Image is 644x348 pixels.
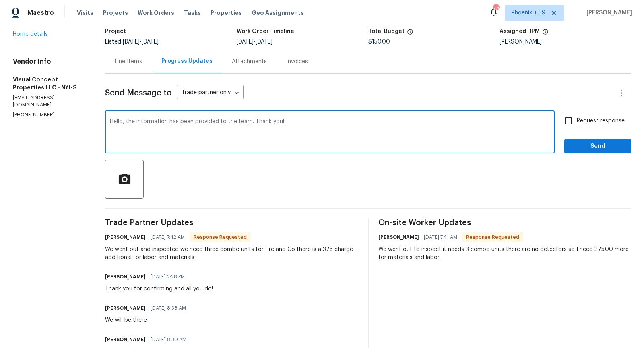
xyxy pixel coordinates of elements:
[232,58,267,66] div: Attachments
[105,245,358,261] div: We went out and inspected we need three combo units for fire and Co there is a 375 charge additio...
[252,9,304,17] span: Geo Assignments
[151,233,185,241] span: [DATE] 7:42 AM
[110,119,550,147] textarea: Hello, the information has been provided to the team. Thank you!
[123,39,159,45] span: -
[184,10,201,16] span: Tasks
[378,219,631,227] span: On-site Worker Updates
[571,141,625,151] span: Send
[105,29,126,34] h5: Project
[368,29,405,34] h5: Total Budget
[105,285,213,293] div: Thank you for confirming and all you do!
[151,273,185,281] span: [DATE] 2:28 PM
[105,39,159,45] span: Listed
[13,95,86,108] p: [EMAIL_ADDRESS][DOMAIN_NAME]
[512,9,545,17] span: Phoenix + 59
[577,117,625,125] span: Request response
[105,336,146,344] h6: [PERSON_NAME]
[500,39,631,45] div: [PERSON_NAME]
[151,336,186,344] span: [DATE] 8:30 AM
[493,5,499,13] div: 775
[103,9,128,17] span: Projects
[105,233,146,241] h6: [PERSON_NAME]
[77,9,93,17] span: Visits
[407,29,413,39] span: The total cost of line items that have been proposed by Opendoor. This sum includes line items th...
[13,75,86,91] h5: Visual Concept Properties LLC - NYJ-S
[463,233,522,241] span: Response Requested
[378,233,419,241] h6: [PERSON_NAME]
[105,273,146,281] h6: [PERSON_NAME]
[115,58,142,66] div: Line Items
[378,245,631,261] div: We went out to inspect it needs 3 combo units there are no detectors so I need 375.00 more for ma...
[368,39,390,45] span: $150.00
[105,89,172,97] span: Send Message to
[237,29,294,34] h5: Work Order Timeline
[105,304,146,312] h6: [PERSON_NAME]
[27,9,54,17] span: Maestro
[211,9,242,17] span: Properties
[105,219,358,227] span: Trade Partner Updates
[542,29,549,39] span: The hpm assigned to this work order.
[237,39,254,45] span: [DATE]
[177,87,244,100] div: Trade partner only
[256,39,272,45] span: [DATE]
[286,58,308,66] div: Invoices
[564,139,631,154] button: Send
[190,233,250,241] span: Response Requested
[151,304,186,312] span: [DATE] 8:38 AM
[123,39,140,45] span: [DATE]
[13,31,48,37] a: Home details
[105,316,191,324] div: We will be there
[237,39,272,45] span: -
[13,58,86,66] h4: Vendor Info
[583,9,632,17] span: [PERSON_NAME]
[142,39,159,45] span: [DATE]
[138,9,174,17] span: Work Orders
[424,233,457,241] span: [DATE] 7:41 AM
[500,29,540,34] h5: Assigned HPM
[161,57,213,65] div: Progress Updates
[13,112,86,118] p: [PHONE_NUMBER]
